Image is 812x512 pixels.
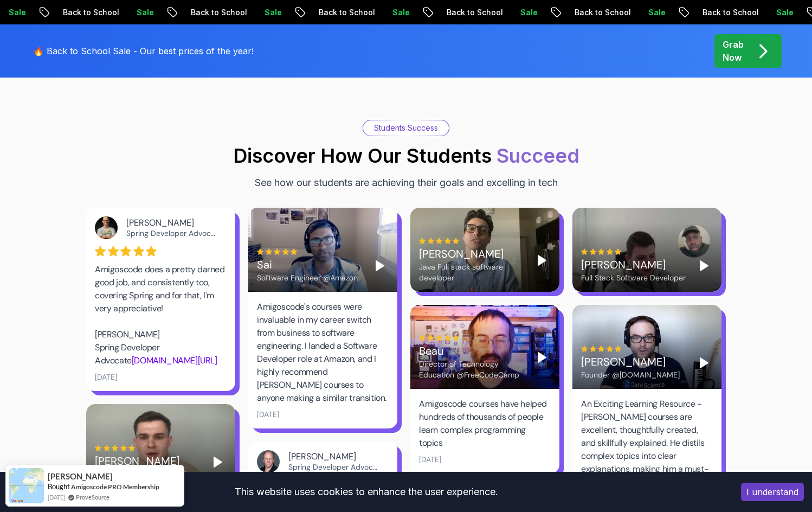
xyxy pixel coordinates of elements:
p: Back to School [565,7,639,18]
img: Dan Vega avatar [257,450,280,473]
a: ProveSource [76,492,109,502]
p: Back to School [437,7,511,18]
p: 🔥 Back to School Sale - Our best prices of the year! [33,44,254,57]
p: Sale [766,7,801,18]
div: Java Full stack software developer [419,261,525,283]
div: Spring Developer Advocate [126,228,218,238]
div: [PERSON_NAME] [419,246,525,261]
p: See how our students are achieving their goals and excelling in tech [255,175,558,190]
div: Founder @[DOMAIN_NAME] [581,369,680,380]
p: Sale [255,7,289,18]
a: Spring Developer Advocate [126,228,222,238]
button: Play [533,349,551,366]
p: Back to School [309,7,383,18]
div: Full Stack Software Developer [581,272,686,283]
div: This website uses cookies to enhance the user experience. [8,480,725,504]
div: [PERSON_NAME] [581,257,686,272]
p: Students Success [374,123,438,133]
div: [PERSON_NAME] [581,354,680,369]
span: [PERSON_NAME] [48,472,113,481]
div: [DATE] [419,454,441,465]
p: Back to School [181,7,255,18]
img: Josh Long avatar [95,216,118,239]
a: Amigoscode PRO Membership [71,482,159,491]
div: [DATE] [257,409,279,420]
div: Beau [419,343,525,359]
a: Spring Developer Advocate [288,462,384,472]
div: [DATE] [95,372,117,382]
button: Play [695,257,713,274]
p: Back to School [53,7,127,18]
span: Bought [48,482,70,491]
button: Play [209,453,227,471]
h2: Discover How Our Students [233,145,579,167]
span: [DATE] [48,492,65,502]
div: [PERSON_NAME] [126,217,218,228]
div: [PERSON_NAME] [95,453,195,469]
span: Succeed [497,144,579,168]
p: Sale [383,7,417,18]
p: Sale [511,7,545,18]
div: Sai [257,257,358,272]
div: Software Engineer @Amazon [257,272,358,283]
p: Grab Now [723,38,744,64]
button: Accept cookies [741,483,804,501]
div: Spring Developer Advocate [288,462,380,472]
div: Director of Technology Education @FreeCodeCamp [419,359,525,380]
div: Amigoscode courses have helped hundreds of thousands of people learn complex programming topics [419,398,551,450]
img: provesource social proof notification image [9,468,44,503]
p: Back to School [693,7,766,18]
button: Play [695,354,713,372]
div: Amigoscode's courses were invaluable in my career switch from business to software engineering. I... [257,300,389,405]
p: Sale [127,7,162,18]
a: [DOMAIN_NAME][URL] [132,355,217,366]
div: [PERSON_NAME] [288,451,380,462]
div: Amigoscode does a pretty darned good job, and consistently too, covering Spring and for that, I'm... [95,263,227,367]
button: Play [533,252,551,269]
p: Sale [639,7,673,18]
button: Play [371,257,389,274]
